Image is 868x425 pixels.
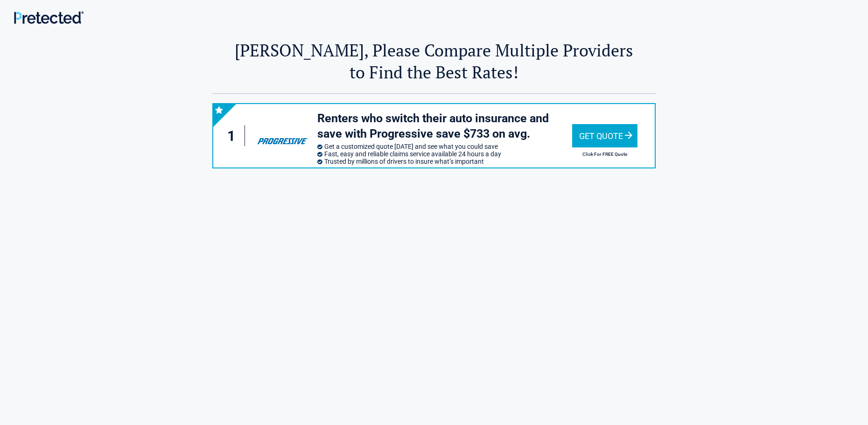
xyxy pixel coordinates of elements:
[212,39,656,83] h2: [PERSON_NAME], Please Compare Multiple Providers to Find the Best Rates!
[253,121,313,150] img: progressive's logo
[317,150,572,158] li: Fast, easy and reliable claims service available 24 hours a day
[572,124,637,147] div: Get Quote
[14,11,84,24] img: Main Logo
[317,111,572,141] h3: Renters who switch their auto insurance and save with Progressive save $733 on avg.
[572,152,637,157] h2: Click For FREE Quote
[317,143,572,150] li: Get a customized quote [DATE] and see what you could save
[317,158,572,165] li: Trusted by millions of drivers to insure what’s important
[223,125,245,146] div: 1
